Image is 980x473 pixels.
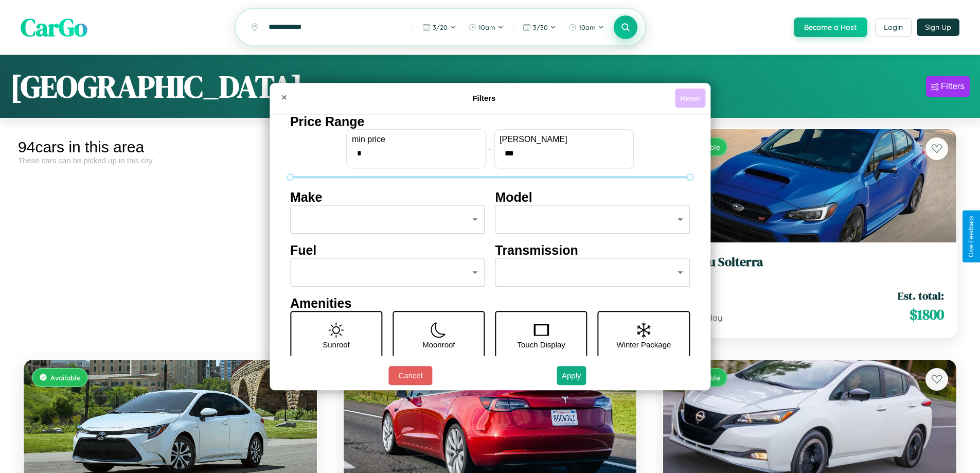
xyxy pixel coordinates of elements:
button: 3/20 [417,19,461,36]
span: 10am [579,23,596,31]
p: - [489,142,491,155]
span: CarGo [21,10,87,44]
div: 94 cars in this area [18,138,323,156]
div: These cars can be picked up in this city. [18,156,323,165]
h4: Amenities [290,296,690,311]
button: Filters [926,76,970,97]
button: 10am [463,19,509,36]
span: 3 / 20 [433,23,448,31]
button: Become a Host [794,17,867,37]
p: Winter Package [617,338,671,352]
h4: Filters [293,94,675,102]
h4: Price Range [290,114,690,129]
div: Filters [941,81,965,92]
span: Available [50,373,81,382]
span: 3 / 30 [533,23,548,31]
h4: Model [495,190,690,205]
span: / day [701,312,722,323]
h3: Subaru Solterra [675,255,944,270]
button: Reset [675,89,705,108]
a: Subaru Solterra2024 [675,255,944,280]
span: 10am [478,23,495,31]
label: [PERSON_NAME] [500,135,628,144]
span: $ 1800 [910,304,944,325]
p: Touch Display [517,338,565,352]
button: 3/30 [518,19,561,36]
button: Sign Up [917,19,959,36]
h4: Transmission [495,243,690,258]
div: Give Feedback [968,216,975,257]
h4: Make [290,190,485,205]
h4: Fuel [290,243,485,258]
button: Apply [557,366,586,385]
span: Est. total: [898,288,944,303]
p: Sunroof [323,338,350,352]
label: min price [352,135,480,144]
button: Login [875,18,912,37]
button: 10am [563,19,609,36]
button: Cancel [388,366,432,385]
p: Moonroof [422,338,455,352]
h1: [GEOGRAPHIC_DATA] [10,65,302,108]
